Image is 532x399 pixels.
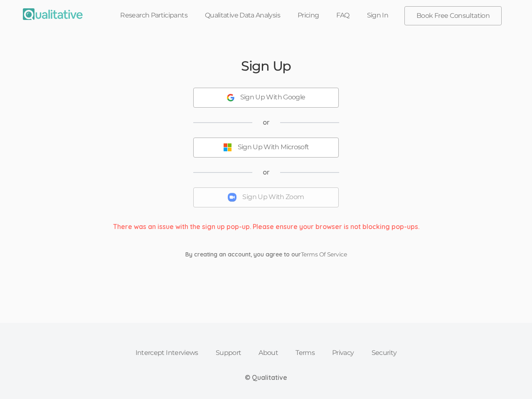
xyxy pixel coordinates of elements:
[490,359,532,399] iframe: Chat Widget
[179,250,353,259] div: By creating an account, you agree to our
[250,344,287,362] a: About
[227,94,234,101] img: Sign Up With Google
[363,344,406,362] a: Security
[223,143,232,152] img: Sign Up With Microsoft
[301,251,347,258] a: Terms Of Service
[238,143,309,152] div: Sign Up With Microsoft
[127,344,207,362] a: Intercept Interviews
[241,59,291,73] h2: Sign Up
[111,6,196,25] a: Research Participants
[263,118,270,127] span: or
[23,8,83,20] img: Qualitative
[328,6,358,25] a: FAQ
[289,6,328,25] a: Pricing
[242,192,304,202] div: Sign Up With Zoom
[287,344,323,362] a: Terms
[207,344,250,362] a: Support
[263,167,270,177] span: or
[245,373,287,382] div: © Qualitative
[228,193,236,202] img: Sign Up With Zoom
[358,6,397,25] a: Sign In
[193,187,339,207] button: Sign Up With Zoom
[323,344,363,362] a: Privacy
[240,93,305,102] div: Sign Up With Google
[193,88,339,108] button: Sign Up With Google
[405,7,501,25] a: Book Free Consultation
[193,138,339,158] button: Sign Up With Microsoft
[196,6,289,25] a: Qualitative Data Analysis
[107,222,426,232] div: There was an issue with the sign up pop-up. Please ensure your browser is not blocking pop-ups.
